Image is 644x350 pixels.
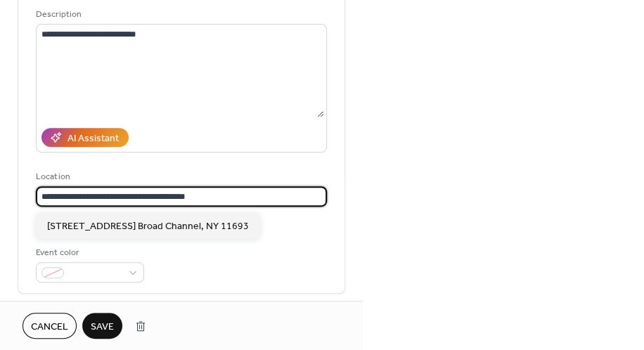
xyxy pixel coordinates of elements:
[82,313,122,339] button: Save
[91,320,114,335] span: Save
[22,313,77,339] button: Cancel
[67,131,119,146] div: AI Assistant
[36,169,324,184] div: Location
[36,7,324,22] div: Description
[31,320,68,335] span: Cancel
[47,219,249,233] span: [STREET_ADDRESS] Broad Channel, NY 11693
[41,128,129,147] button: AI Assistant
[36,245,141,260] div: Event color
